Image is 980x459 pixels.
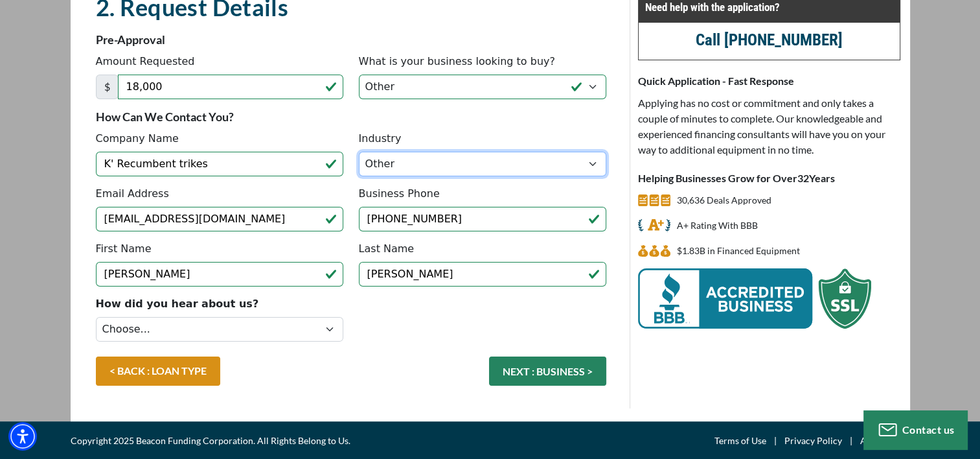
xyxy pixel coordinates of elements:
[714,433,766,449] a: Terms of Use
[696,30,843,49] a: call (847) 897-2499
[638,268,871,329] img: BBB Acredited Business and SSL Protection
[96,109,606,124] p: How Can We Contact You?
[96,296,259,312] label: How did you hear about us?
[359,241,415,257] label: Last Name
[96,131,179,147] label: Company Name
[902,423,955,436] span: Contact us
[489,357,606,386] button: NEXT : BUSINESS >
[860,433,910,449] a: Attributions
[784,433,842,449] a: Privacy Policy
[677,218,758,233] p: A+ Rating With BBB
[71,433,350,449] span: Copyright 2025 Beacon Funding Corporation. All Rights Belong to Us.
[359,296,556,347] iframe: reCAPTCHA
[863,410,967,449] button: Contact us
[96,32,606,47] p: Pre-Approval
[766,433,784,449] span: |
[359,186,440,202] label: Business Phone
[359,131,402,147] label: Industry
[638,171,900,186] p: Helping Businesses Grow for Over Years
[638,73,900,89] p: Quick Application - Fast Response
[96,75,119,99] span: $
[96,186,169,202] label: Email Address
[638,95,900,158] p: Applying has no cost or commitment and only takes a couple of minutes to complete. Our knowledgea...
[797,172,809,184] span: 32
[842,433,860,449] span: |
[96,241,152,257] label: First Name
[8,422,37,451] div: Accessibility Menu
[677,193,771,208] p: 30,636 Deals Approved
[677,243,800,259] p: $1,828,940,996 in Financed Equipment
[96,357,220,386] a: < BACK : LOAN TYPE
[359,54,555,69] label: What is your business looking to buy?
[96,54,195,69] label: Amount Requested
